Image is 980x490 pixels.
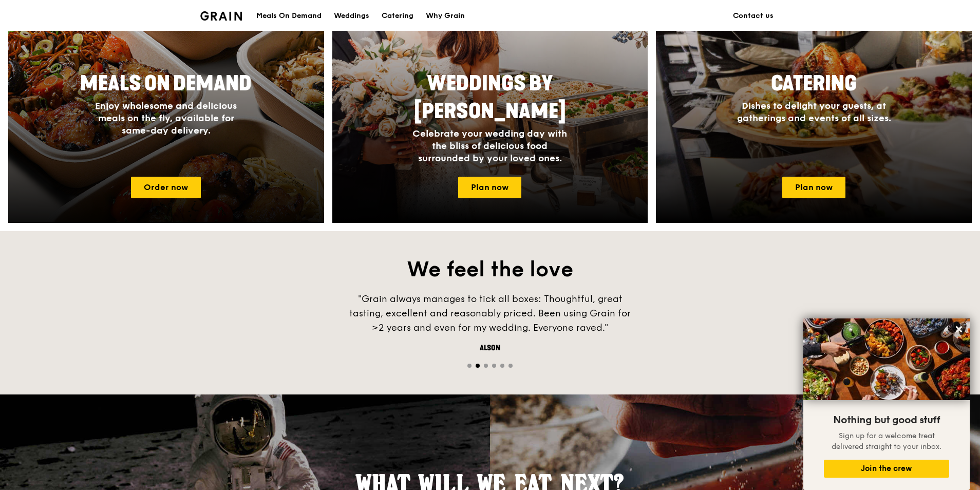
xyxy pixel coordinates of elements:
[414,71,566,124] span: Weddings by [PERSON_NAME]
[951,321,967,337] button: Close
[200,11,242,21] img: Grain
[476,364,480,368] span: Go to slide 2
[256,1,322,31] div: Meals On Demand
[412,128,567,164] span: Celebrate your wedding day with the bliss of delicious food surrounded by your loved ones.
[832,431,941,451] span: Sign up for a welcome treat delivered straight to your inbox.
[782,177,845,198] a: Plan now
[771,71,857,96] span: Catering
[467,364,472,368] span: Go to slide 1
[336,343,644,353] div: Alson
[80,71,252,96] span: Meals On Demand
[727,1,780,31] a: Contact us
[500,364,504,368] span: Go to slide 5
[492,364,496,368] span: Go to slide 4
[375,1,420,31] a: Catering
[737,100,891,124] span: Dishes to delight your guests, at gatherings and events of all sizes.
[508,364,513,368] span: Go to slide 6
[458,177,521,198] a: Plan now
[382,1,413,31] div: Catering
[336,292,644,335] div: "Grain always manages to tick all boxes: Thoughtful, great tasting, excellent and reasonably pric...
[824,460,949,478] button: Join the crew
[328,1,375,31] a: Weddings
[334,1,369,31] div: Weddings
[484,364,488,368] span: Go to slide 3
[420,1,471,31] a: Why Grain
[803,318,970,400] img: DSC07876-Edit02-Large.jpeg
[95,100,237,136] span: Enjoy wholesome and delicious meals on the fly, available for same-day delivery.
[131,177,201,198] a: Order now
[833,414,940,426] span: Nothing but good stuff
[426,1,465,31] div: Why Grain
